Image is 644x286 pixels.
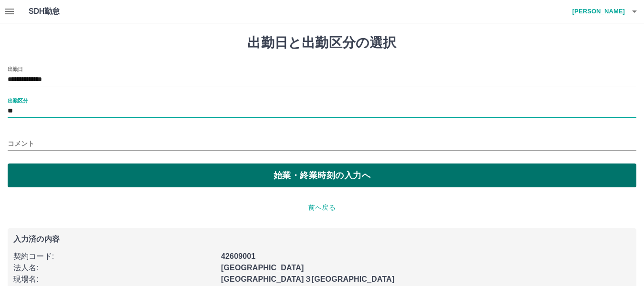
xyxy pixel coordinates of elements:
b: 42609001 [221,252,255,260]
button: 始業・終業時刻の入力へ [8,163,636,187]
p: 前へ戻る [8,203,636,213]
h1: 出勤日と出勤区分の選択 [8,35,636,51]
b: [GEOGRAPHIC_DATA] [221,264,304,272]
p: 入力済の内容 [13,235,631,243]
p: 法人名 : [13,262,215,274]
p: 契約コード : [13,251,215,262]
b: [GEOGRAPHIC_DATA]３[GEOGRAPHIC_DATA] [221,275,394,283]
label: 出勤区分 [8,97,28,104]
label: 出勤日 [8,65,23,72]
p: 現場名 : [13,274,215,285]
